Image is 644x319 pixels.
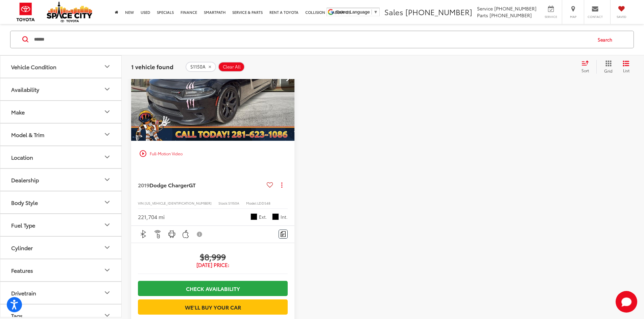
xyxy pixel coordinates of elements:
[405,6,472,17] span: [PHONE_NUMBER]
[272,213,279,220] span: Black
[138,201,145,206] span: VIN:
[11,267,33,273] div: Features
[281,214,288,220] span: Int.
[11,131,44,138] div: Model & Trim
[190,64,206,70] span: S1150A
[149,181,189,189] span: Dodge Charger
[47,1,92,22] img: Space City Toyota
[384,6,403,17] span: Sales
[0,191,122,213] button: Body StyleBody Style
[336,9,370,15] span: Select Language
[103,153,111,161] div: Location
[11,63,56,70] div: Vehicle Condition
[616,291,637,313] button: Toggle Chat Window
[477,5,493,12] span: Service
[0,124,122,145] button: Model & TrimModel & Trim
[0,282,122,304] button: DrivetrainDrivetrain
[139,230,148,238] img: Bluetooth®
[543,15,558,19] span: Service
[581,68,589,73] span: Sort
[11,154,33,160] div: Location
[0,146,122,168] button: LocationLocation
[0,237,122,259] button: CylinderCylinder
[0,169,122,191] button: DealershipDealership
[138,181,149,189] span: 2019
[281,182,282,188] span: dropdown dots
[0,259,122,281] button: FeaturesFeatures
[138,213,165,221] div: 221,704 mi
[131,62,173,71] span: 1 vehicle found
[0,56,122,78] button: Vehicle ConditionVehicle Condition
[138,299,288,315] a: We'll Buy Your Car
[11,109,25,115] div: Make
[276,179,288,191] button: Actions
[596,60,618,74] button: Grid View
[138,281,288,296] a: Check Availability
[281,231,286,237] img: Comments
[279,230,288,239] button: Comments
[591,31,622,48] button: Search
[103,244,111,252] div: Cylinder
[616,291,637,313] svg: Start Chat
[374,9,378,15] span: ▼
[623,68,629,73] span: List
[336,9,378,15] a: Select Language​
[138,181,264,189] a: 2019Dodge ChargerGT
[218,62,245,72] button: Clear All
[223,64,241,70] span: Clear All
[578,60,596,74] button: Select sort value
[103,266,111,274] div: Features
[194,227,206,241] button: View Disclaimer
[103,289,111,297] div: Drivetrain
[103,108,111,116] div: Make
[168,230,176,238] img: Android Auto
[246,201,257,206] span: Model:
[138,251,288,262] span: $8,999
[103,63,111,71] div: Vehicle Condition
[11,86,39,92] div: Availability
[103,198,111,207] div: Body Style
[11,312,23,319] div: Tags
[103,85,111,94] div: Availability
[11,177,39,183] div: Dealership
[494,5,536,12] span: [PHONE_NUMBER]
[281,68,294,91] button: Next image
[614,15,629,19] span: Saved
[138,262,288,268] span: [DATE] Price:
[11,244,33,251] div: Cylinder
[0,101,122,123] button: MakeMake
[0,214,122,236] button: Fuel TypeFuel Type
[131,18,295,141] div: 2019 Dodge Charger GT 0
[131,18,295,141] img: 2019 Dodge Charger GT RWD
[131,18,295,141] a: 2019 Dodge Charger GT RWD2019 Dodge Charger GT RWD2019 Dodge Charger GT RWD2019 Dodge Charger GT RWD
[259,214,267,220] span: Ext.
[11,199,38,206] div: Body Style
[153,230,162,238] img: Remote Start
[566,15,580,19] span: Map
[618,60,635,74] button: List View
[588,15,603,19] span: Contact
[186,62,216,72] button: remove S1150A
[604,68,613,74] span: Grid
[218,201,228,206] span: Stock:
[477,12,488,19] span: Parts
[11,222,35,228] div: Fuel Type
[0,78,122,100] button: AvailabilityAvailability
[33,31,591,48] input: Search by Make, Model, or Keyword
[257,201,270,206] span: LDDS48
[228,201,239,206] span: S1150A
[490,12,532,19] span: [PHONE_NUMBER]
[103,176,111,184] div: Dealership
[11,290,36,296] div: Drivetrain
[182,230,190,238] img: Apple CarPlay
[189,181,196,189] span: GT
[103,131,111,139] div: Model & Trim
[145,201,212,206] span: [US_VEHICLE_IDENTIFICATION_NUMBER]
[251,213,257,220] span: Pitch Black Clearcoat
[103,221,111,229] div: Fuel Type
